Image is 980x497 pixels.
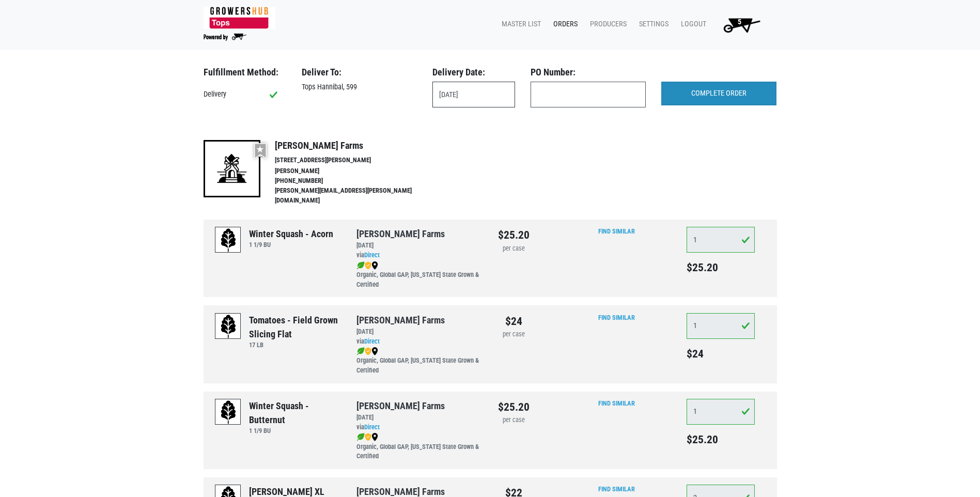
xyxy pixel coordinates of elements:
[631,14,673,34] a: Settings
[687,347,755,361] h5: $24
[364,251,380,259] a: Direct
[249,341,341,349] h6: 17 LB
[498,313,530,330] div: $24
[204,7,275,29] img: 279edf242af8f9d49a69d9d2afa010fb.png
[432,67,515,78] h3: Delivery Date:
[545,14,582,34] a: Orders
[598,485,635,493] a: Find Similar
[371,347,378,355] img: map_marker-0e94453035b3232a4d21701695807de9.png
[356,261,365,270] img: leaf-e5c59151409436ccce96b2ca1b28e03c.png
[275,156,434,165] li: [STREET_ADDRESS][PERSON_NAME]
[356,228,445,239] a: [PERSON_NAME] Farms
[215,399,241,425] img: placeholder-variety-43d6402dacf2d531de610a020419775a.svg
[371,433,378,441] img: map_marker-0e94453035b3232a4d21701695807de9.png
[365,347,371,355] img: safety-e55c860ca8c00a9c171001a62a92dabd.png
[356,337,483,347] div: via
[356,251,483,260] div: via
[356,260,483,290] div: Organic, Global GAP, [US_STATE] State Grown & Certified
[275,140,434,151] h4: [PERSON_NAME] Farms
[673,14,710,34] a: Logout
[302,67,417,78] h3: Deliver To:
[498,399,530,415] div: $25.20
[275,166,434,176] li: [PERSON_NAME]
[687,399,755,425] input: Qty
[719,14,765,35] img: Cart
[356,241,483,251] div: [DATE]
[275,186,434,206] li: [PERSON_NAME][EMAIL_ADDRESS][PERSON_NAME][DOMAIN_NAME]
[249,427,341,434] h6: 1 1/9 BU
[493,14,545,34] a: Master List
[598,227,635,235] a: Find Similar
[356,327,483,337] div: [DATE]
[531,67,646,78] h3: PO Number:
[356,315,445,325] a: [PERSON_NAME] Farms
[275,176,434,186] li: [PHONE_NUMBER]
[365,261,371,270] img: safety-e55c860ca8c00a9c171001a62a92dabd.png
[498,415,530,425] div: per case
[249,399,341,427] div: Winter Squash - Butternut
[738,18,741,26] span: 5
[204,67,286,78] h3: Fulfillment Method:
[356,432,483,462] div: Organic, Global GAP, [US_STATE] State Grown & Certified
[687,227,755,253] input: Qty
[687,261,755,274] h5: $25.20
[294,82,425,93] div: Tops Hannibal, 599
[364,423,380,431] a: Direct
[215,227,241,253] img: placeholder-variety-43d6402dacf2d531de610a020419775a.svg
[249,313,341,341] div: Tomatoes - Field Grown Slicing Flat
[710,14,769,35] a: 5
[598,399,635,407] a: Find Similar
[371,261,378,270] img: map_marker-0e94453035b3232a4d21701695807de9.png
[204,34,246,41] img: Powered by Big Wheelbarrow
[364,337,380,345] a: Direct
[356,433,365,441] img: leaf-e5c59151409436ccce96b2ca1b28e03c.png
[249,241,333,248] h6: 1 1/9 BU
[498,330,530,339] div: per case
[582,14,631,34] a: Producers
[215,314,241,339] img: placeholder-variety-43d6402dacf2d531de610a020419775a.svg
[365,433,371,441] img: safety-e55c860ca8c00a9c171001a62a92dabd.png
[432,82,515,107] input: Select Date
[356,486,445,497] a: [PERSON_NAME] Farms
[498,244,530,254] div: per case
[687,313,755,339] input: Qty
[249,227,333,241] div: Winter Squash - Acorn
[356,347,365,355] img: leaf-e5c59151409436ccce96b2ca1b28e03c.png
[356,346,483,376] div: Organic, Global GAP, [US_STATE] State Grown & Certified
[598,314,635,321] a: Find Similar
[356,413,483,423] div: [DATE]
[356,400,445,411] a: [PERSON_NAME] Farms
[498,227,530,243] div: $25.20
[204,140,260,197] img: 19-7441ae2ccb79c876ff41c34f3bd0da69.png
[687,433,755,446] h5: $25.20
[356,423,483,432] div: via
[661,82,776,105] input: COMPLETE ORDER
